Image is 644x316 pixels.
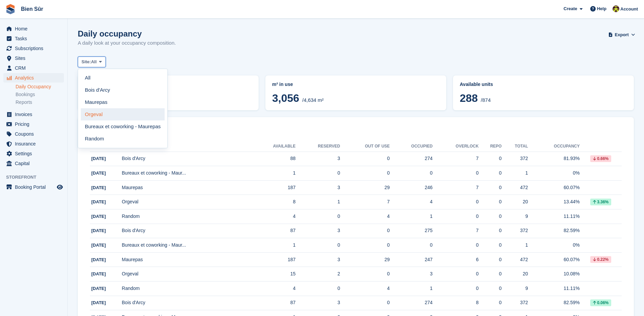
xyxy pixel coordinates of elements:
[122,267,250,281] td: Orgeval
[340,224,390,238] td: 0
[20,39,25,45] img: tab_domain_overview_orange.svg
[27,40,61,44] div: Domain Overview
[91,185,106,190] span: [DATE]
[15,119,55,129] span: Pricing
[479,155,502,162] div: 0
[340,166,390,181] td: 0
[250,141,295,152] th: Available
[597,5,606,12] span: Help
[250,238,295,253] td: 1
[15,159,55,168] span: Capital
[81,59,91,65] span: Site:
[81,108,165,120] a: Orgeval
[78,29,176,38] h1: Daily occupancy
[250,180,295,195] td: 187
[250,224,295,238] td: 87
[15,63,55,73] span: CRM
[302,97,324,103] span: /4,634 m²
[433,242,479,249] div: 0
[502,152,528,166] td: 372
[390,227,433,234] div: 275
[3,110,64,119] a: menu
[122,141,250,152] th: Site
[295,209,340,224] td: 0
[78,39,176,47] p: A daily look at your occupancy composition.
[433,227,479,234] div: 7
[16,91,64,98] a: Bookings
[390,198,433,205] div: 4
[11,18,16,23] img: website_grey.svg
[122,195,250,209] td: Orgeval
[3,73,64,83] a: menu
[81,120,165,133] a: Bureaux et coworking - Maurepas
[615,31,629,38] span: Export
[390,256,433,263] div: 247
[340,281,390,296] td: 4
[610,29,634,40] button: Export
[295,180,340,195] td: 3
[502,195,528,209] td: 20
[502,224,528,238] td: 372
[122,281,250,296] td: Random
[91,199,106,204] span: [DATE]
[564,5,577,12] span: Create
[3,24,64,33] a: menu
[295,141,340,152] th: Reserved
[528,180,580,195] td: 60.07%
[3,159,64,168] a: menu
[479,170,502,177] div: 0
[390,213,433,220] div: 1
[91,271,106,276] span: [DATE]
[390,242,433,249] div: 0
[18,18,74,23] div: Domain: [DOMAIN_NAME]
[433,213,479,220] div: 0
[16,84,64,90] a: Daily Occupancy
[250,252,295,267] td: 187
[15,149,55,158] span: Settings
[502,267,528,281] td: 20
[15,110,55,119] span: Invoices
[122,180,250,195] td: Maurepas
[250,281,295,296] td: 4
[479,242,502,249] div: 0
[295,296,340,310] td: 3
[3,44,64,53] a: menu
[91,214,106,219] span: [DATE]
[433,155,479,162] div: 7
[502,252,528,267] td: 472
[613,5,619,12] img: Marie Tran
[433,141,479,152] th: Overlock
[528,296,580,310] td: 82.59%
[295,281,340,296] td: 0
[91,257,106,262] span: [DATE]
[122,209,250,224] td: Random
[295,166,340,181] td: 0
[85,92,252,104] span: 65.94%
[390,170,433,177] div: 0
[91,243,106,248] span: [DATE]
[295,267,340,281] td: 2
[479,270,502,277] div: 0
[295,195,340,209] td: 1
[15,24,55,33] span: Home
[479,256,502,263] div: 0
[3,63,64,73] a: menu
[68,39,74,45] img: tab_keywords_by_traffic_grey.svg
[433,256,479,263] div: 6
[122,296,250,310] td: Bois d'Arcy
[19,11,33,16] div: v 4.0.25
[56,183,64,191] a: Preview store
[3,119,64,129] a: menu
[479,213,502,220] div: 0
[528,141,580,152] th: Occupancy
[18,3,46,15] a: Bien Sûr
[81,96,165,108] a: Maurepas
[90,129,622,137] h2: Occupancy history
[295,238,340,253] td: 0
[295,252,340,267] td: 3
[502,180,528,195] td: 472
[272,92,299,104] span: 3,056
[250,166,295,181] td: 1
[3,149,64,158] a: menu
[479,227,502,234] div: 0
